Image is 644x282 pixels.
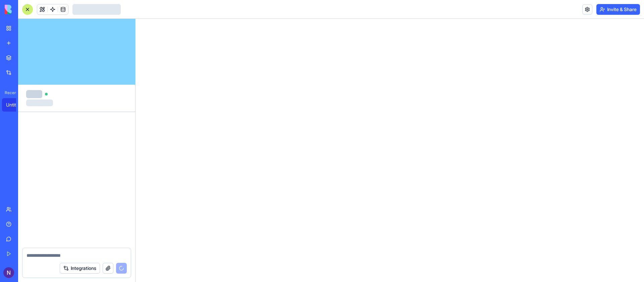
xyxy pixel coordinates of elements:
span: Recent [2,90,16,95]
div: Untitled App [6,102,25,108]
a: Untitled App [2,98,29,112]
button: Invite & Share [596,4,640,15]
button: Integrations [60,263,100,274]
img: logo [5,5,46,14]
img: ACg8ocKUMTuJUREzKWxFxK8gCB--m5guzJg9g7pAsWijPgi2TGY62w=s96-c [3,267,14,278]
